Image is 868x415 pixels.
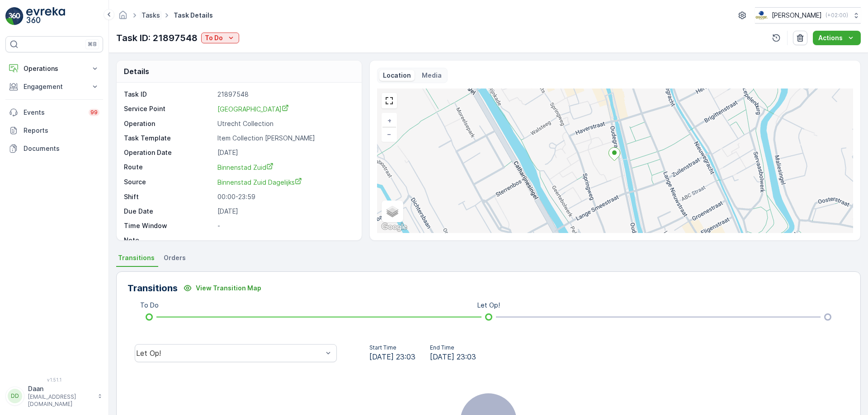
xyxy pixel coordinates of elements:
[382,201,402,221] a: Layers
[124,134,214,143] p: Task Template
[124,192,214,201] p: Shift
[217,177,352,187] a: Binnenstad Zuid Dagelijks
[172,11,215,20] span: Task Details
[217,163,352,172] a: Binnenstad Zuid
[124,163,214,172] p: Route
[124,207,214,216] p: Due Date
[124,221,214,230] p: Time Window
[5,78,103,96] button: Engagement
[88,41,97,48] p: ⌘B
[26,7,65,25] img: logo_light-DOdMpM7g.png
[205,33,223,42] p: To Do
[382,127,396,141] a: Zoom Out
[118,253,155,262] span: Transitions
[755,7,861,23] button: [PERSON_NAME](+02:00)
[430,344,476,351] p: End Time
[116,31,198,45] p: Task ID: 21897548
[124,104,214,114] p: Service Point
[28,393,93,408] p: [EMAIL_ADDRESS][DOMAIN_NAME]
[24,144,99,153] p: Documents
[24,64,85,73] p: Operations
[217,163,274,171] span: Binnenstad Zuid
[124,90,214,99] p: Task ID
[755,10,768,20] img: basis-logo_rgb2x.png
[142,11,160,19] a: Tasks
[217,105,289,113] span: [GEOGRAPHIC_DATA]
[217,104,352,114] a: Conscious Hotel Utrecht
[5,121,103,140] a: Reports
[127,281,178,295] p: Transitions
[813,31,861,45] button: Actions
[5,60,103,78] button: Operations
[369,351,415,362] span: [DATE] 23:03
[5,140,103,158] a: Documents
[217,178,302,186] span: Binnenstad Zuid Dagelijks
[5,377,103,382] span: v 1.51.1
[118,14,128,21] a: Homepage
[217,148,352,157] p: [DATE]
[217,207,352,216] p: [DATE]
[379,221,409,233] a: Open this area in Google Maps (opens a new window)
[217,119,352,128] p: Utrecht Collection
[387,130,392,138] span: −
[217,134,352,143] p: Item Collection [PERSON_NAME]
[422,71,442,80] p: Media
[826,12,848,19] p: ( +02:00 )
[201,33,239,43] button: To Do
[136,349,323,357] div: Let Op!
[124,66,149,77] p: Details
[217,236,352,245] p: -
[24,82,85,91] p: Engagement
[217,221,352,230] p: -
[379,221,409,233] img: Google
[217,192,352,201] p: 00:00-23:59
[369,344,415,351] p: Start Time
[24,126,99,135] p: Reports
[430,351,476,362] span: [DATE] 23:03
[124,236,214,245] p: Note
[196,284,261,293] p: View Transition Map
[5,384,103,408] button: DDDaan[EMAIL_ADDRESS][DOMAIN_NAME]
[477,301,500,310] p: Let Op!
[818,33,843,42] p: Actions
[24,108,83,117] p: Events
[124,177,214,187] p: Source
[164,253,186,262] span: Orders
[217,90,352,99] p: 21897548
[124,148,214,157] p: Operation Date
[382,94,396,107] a: View Fullscreen
[140,301,159,310] p: To Do
[8,389,22,403] div: DD
[772,11,822,20] p: [PERSON_NAME]
[382,114,396,127] a: Zoom In
[5,7,24,25] img: logo
[28,384,93,393] p: Daan
[383,71,411,80] p: Location
[387,117,392,124] span: +
[90,109,98,116] p: 99
[178,281,267,295] button: View Transition Map
[124,119,214,128] p: Operation
[5,103,103,121] a: Events99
